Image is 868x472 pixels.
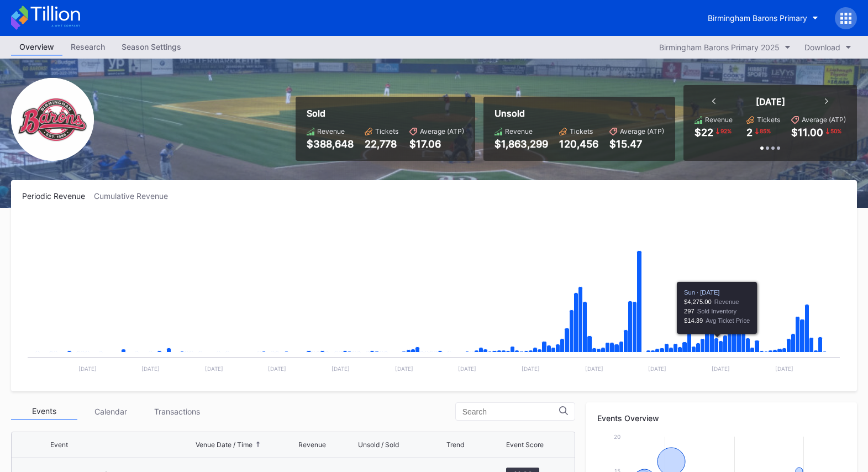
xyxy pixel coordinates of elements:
div: $1,863,299 [495,138,548,150]
div: Unsold / Sold [358,440,399,449]
button: Birmingham Barons Primary 2025 [654,40,796,55]
div: [DATE] [756,96,785,107]
div: Unsold [495,108,664,119]
div: Revenue [317,127,345,135]
div: Download [804,43,840,52]
div: $15.47 [609,138,664,150]
div: Average (ATP) [620,127,664,135]
div: Birmingham Barons Primary [708,13,807,23]
img: Birmingham_Barons_Primary.png [11,78,94,161]
div: Revenue [705,116,733,124]
text: [DATE] [205,365,223,372]
div: Events [11,403,77,420]
div: Average (ATP) [420,127,464,135]
div: Average (ATP) [802,116,846,124]
div: Venue Date / Time [196,440,252,449]
text: [DATE] [141,365,160,372]
div: Periodic Revenue [22,191,94,201]
input: Search [462,407,559,416]
button: Birmingham Barons Primary [699,8,827,28]
div: Trend [446,440,464,449]
div: Event [50,440,68,449]
div: Season Settings [113,39,190,55]
div: $22 [695,127,713,138]
div: 120,456 [559,138,598,150]
div: 92 % [719,127,733,135]
text: [DATE] [522,365,540,372]
div: Events Overview [597,413,846,423]
div: Tickets [757,116,780,124]
div: $17.06 [409,138,464,150]
text: [DATE] [585,365,603,372]
div: 85 % [759,127,772,135]
div: Event Score [506,440,544,449]
text: [DATE] [78,365,97,372]
div: Tickets [375,127,398,135]
div: 2 [746,127,753,138]
text: [DATE] [712,365,730,372]
div: Revenue [505,127,533,135]
button: Download [799,40,857,55]
text: [DATE] [395,365,413,372]
div: 50 % [829,127,843,135]
div: Cumulative Revenue [94,191,177,201]
div: $388,648 [307,138,354,150]
text: [DATE] [458,365,476,372]
text: [DATE] [332,365,350,372]
div: Birmingham Barons Primary 2025 [659,43,780,52]
a: Research [62,39,113,56]
text: [DATE] [268,365,286,372]
div: Sold [307,108,464,119]
text: [DATE] [775,365,793,372]
svg: Chart title [22,214,845,380]
div: Transactions [144,403,210,420]
div: Research [62,39,113,55]
div: Revenue [298,440,326,449]
div: Calendar [77,403,144,420]
div: Tickets [570,127,593,135]
div: $11.00 [791,127,823,138]
a: Overview [11,39,62,56]
text: 20 [614,433,620,440]
a: Season Settings [113,39,190,56]
div: 22,778 [365,138,398,150]
text: [DATE] [648,365,666,372]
